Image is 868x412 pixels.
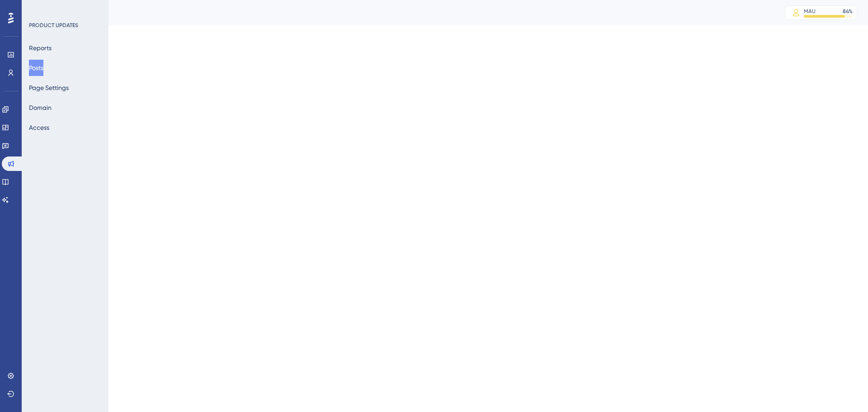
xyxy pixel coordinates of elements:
[29,99,52,116] button: Domain
[29,60,43,76] button: Posts
[843,8,853,15] div: 84 %
[29,80,69,96] button: Page Settings
[29,22,78,29] div: PRODUCT UPDATES
[804,8,816,15] div: MAU
[29,119,49,136] button: Access
[29,40,52,56] button: Reports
